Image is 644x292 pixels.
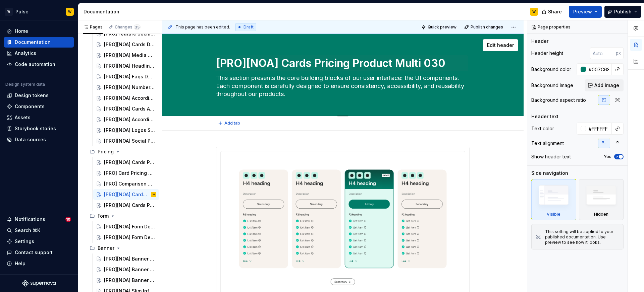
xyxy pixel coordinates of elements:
a: [PRO][NOA] Accordion Scroll 025 [93,114,159,125]
div: [PRO][NOA] Form Demo 010 [104,234,155,241]
button: Add image [585,79,624,91]
div: Notifications [15,216,45,223]
div: [PRO][NOA] Accordion default 021 [104,95,155,101]
div: Background color [531,66,571,73]
button: Contact support [4,247,74,258]
div: Contact support [15,249,53,256]
p: px [616,51,621,56]
div: Design system data [5,82,45,87]
div: Help [15,260,25,267]
span: 10 [65,217,71,222]
div: [PRO][NOA] Social Proof Notification 031 [104,138,155,144]
div: Assets [15,114,31,121]
div: Background image [531,82,573,89]
a: [PRO][NOA] Banner Form 013 [93,275,159,286]
div: Visible [531,179,576,220]
div: W [5,8,13,16]
div: Components [15,103,45,110]
div: [PRO][NOA] Banner CTA 012 [104,266,155,273]
div: [PRO] Feature Social Proof 007 [104,30,155,37]
div: W [153,191,155,198]
div: Background aspect ratio [531,97,586,103]
button: Edit header [483,39,518,51]
span: Add image [594,82,619,89]
input: Auto [586,123,612,135]
div: Hidden [579,179,624,220]
button: Help [4,258,74,269]
a: Supernova Logo [22,280,56,287]
div: [PRO][NOA] Faqs Default 017 [104,73,155,80]
div: [PRO][NOA] Headline Default 016 [104,63,155,69]
a: Analytics [4,48,74,59]
a: Documentation [4,37,74,48]
div: This setting will be applied to your published documentation. Use preview to see how it looks. [545,229,619,245]
button: Preview [569,6,602,18]
a: [PRO] Comparison Table 026 [93,178,159,189]
a: Home [4,26,74,36]
a: Data sources [4,134,74,145]
div: [PRO][NOA] Banner Default 011 [104,255,155,262]
a: [PRO][NOA] Social Proof Notification 031 [93,136,159,146]
input: Auto [590,47,616,59]
div: [PRO][NOA] Cards Pricing Plans 023 [104,159,155,166]
textarea: [PRO][NOA] Cards Pricing Product Multi 030 [215,55,468,71]
div: Documentation [15,39,51,46]
span: Publish [614,8,632,15]
textarea: This section presents the core building blocks of our user interface: the UI components. Each com... [215,73,468,99]
span: Preview [573,8,592,15]
a: [PRO][NOA] Cards Pricing Comparison 027 [93,200,159,211]
a: [PRO][NOA] Cards Pricing Product Multi 030W [93,189,159,200]
a: Settings [4,236,74,247]
button: Publish [604,6,641,18]
div: Home [15,28,28,34]
div: Pulse [15,8,29,15]
a: [PRO][NOA] Cards Default 014 [93,39,159,50]
button: Publish changes [462,22,506,32]
div: Storybook stories [15,125,56,132]
input: Auto [586,63,612,75]
button: Search ⌘K [4,225,74,236]
button: Share [538,6,566,18]
div: Documentation [84,8,159,15]
span: Add tab [224,121,240,126]
div: [PRO][NOA] Media Default 015 [104,52,155,59]
a: [PRO] Feature Social Proof 007 [93,28,159,39]
div: Header height [531,50,563,57]
a: [PRO] Card Pricing Product 024 [93,168,159,178]
a: Components [4,101,74,112]
div: Analytics [15,50,36,57]
a: [PRO][NOA] Cards Pricing Plans 023 [93,157,159,168]
div: [PRO][NOA] Cards Pricing Product Multi 030 [104,191,150,198]
a: [PRO][NOA] Form Default 009 [93,221,159,232]
div: Show header text [531,153,571,160]
a: [PRO][NOA] Form Demo 010 [93,232,159,243]
a: [PRO][NOA] Accordion default 021 [93,93,159,103]
div: Form [87,211,159,221]
a: [PRO][NOA] Numbers Default 020 [93,82,159,93]
span: Edit header [487,42,514,49]
a: Assets [4,112,74,123]
div: [PRO] Comparison Table 026 [104,180,155,187]
a: Storybook stories [4,123,74,134]
span: Share [548,8,562,15]
div: Pages [83,24,103,30]
a: [PRO][NOA] Faqs Default 017 [93,71,159,82]
div: Side navigation [531,170,568,176]
div: Header text [531,113,558,120]
div: Banner [87,243,159,253]
div: Header [531,38,548,45]
div: Code automation [15,61,55,68]
div: Design tokens [15,92,49,99]
div: Search ⌘K [15,227,40,234]
div: Hidden [594,212,608,217]
div: Text color [531,125,554,132]
label: Yes [604,154,611,159]
a: [PRO][NOA] Headline Default 016 [93,61,159,71]
div: Settings [15,238,34,245]
div: [PRO][NOA] Banner Form 013 [104,277,155,284]
div: Data sources [15,136,46,143]
div: Banner [98,245,114,251]
span: This page has been edited. [175,24,230,30]
div: Form [98,213,109,219]
div: Pricing [87,146,159,157]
